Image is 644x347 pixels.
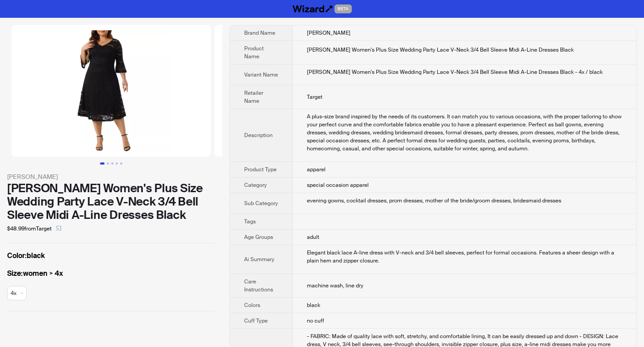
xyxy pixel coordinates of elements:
[7,250,215,261] label: black
[244,256,274,263] span: Ai Summary
[307,68,622,76] div: Agnes Orinda Women's Plus Size Wedding Party Lace V-Neck 3/4 Bell Sleeve Midi A-Line Dresses Blac...
[307,249,622,265] div: Elegant black lace A-line dress with V-neck and 3/4 bell sleeves, perfect for formal occasions. F...
[107,162,109,165] button: Go to slide 2
[244,89,263,105] span: Retailer Name
[244,182,267,189] span: Category
[7,182,215,222] div: [PERSON_NAME] Women's Plus Size Wedding Party Lace V-Neck 3/4 Bell Sleeve Midi A-Line Dresses Black
[244,317,268,324] span: Cuff Type
[111,162,113,165] button: Go to slide 3
[244,166,277,173] span: Product Type
[214,25,414,157] img: Agnes Orinda Women's Plus Size Wedding Party Lace V-Neck 3/4 Bell Sleeve Midi A-Line Dresses Blac...
[100,162,105,165] button: Go to slide 1
[244,234,273,241] span: Age Groups
[307,182,369,189] span: special occasion apparel
[116,162,118,165] button: Go to slide 4
[244,302,260,309] span: Colors
[56,226,61,231] span: select
[12,25,211,157] img: Agnes Orinda Women's Plus Size Wedding Party Lace V-Neck 3/4 Bell Sleeve Midi A-Line Dresses Blac...
[307,302,320,309] span: black
[244,278,273,293] span: Care Instructions
[307,166,326,173] span: apparel
[244,71,278,78] span: Variant Name
[7,251,27,260] span: Color :
[11,286,23,300] span: available
[244,29,275,36] span: Brand Name
[307,113,622,153] div: A plus-size brand inspired by the needs of its customers. It can match you to various occasions, ...
[244,218,256,225] span: Tags
[307,234,319,241] span: adult
[244,132,273,139] span: Description
[7,172,215,182] div: [PERSON_NAME]
[307,197,622,205] div: evening gowns, cocktail dresses, prom dresses, mother of the bride/groom dresses, bridesmaid dresses
[7,269,23,278] span: Size :
[120,162,122,165] button: Go to slide 5
[334,4,352,13] span: BETA
[307,317,324,324] span: no cuff
[307,282,363,289] span: machine wash, line dry
[244,45,264,60] span: Product Name
[307,46,622,54] div: Agnes Orinda Women's Plus Size Wedding Party Lace V-Neck 3/4 Bell Sleeve Midi A-Line Dresses Black
[7,222,215,236] div: $48.99 from Target
[7,268,215,279] label: women > 4x
[244,200,278,207] span: Sub Category
[307,93,322,101] span: Target
[307,29,350,36] span: [PERSON_NAME]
